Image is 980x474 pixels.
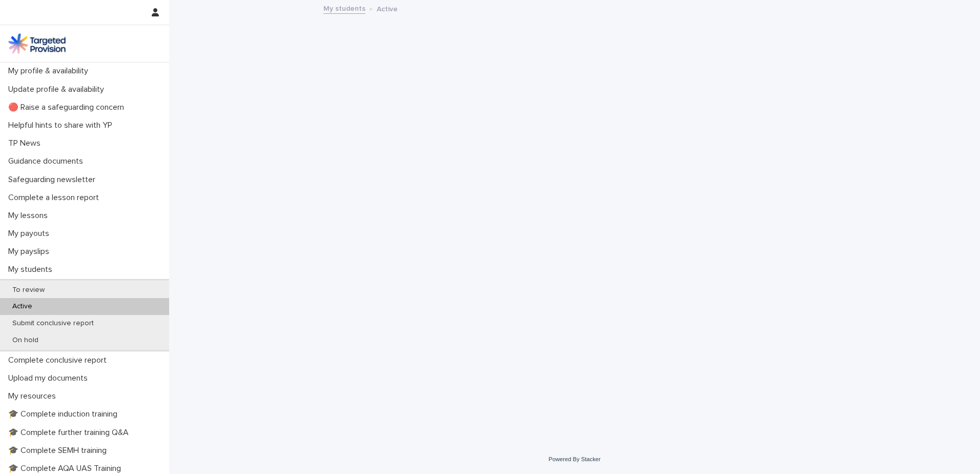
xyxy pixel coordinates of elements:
p: 🎓 Complete further training Q&A [4,428,137,438]
p: My resources [4,391,64,401]
p: 🎓 Complete induction training [4,409,126,419]
p: 🔴 Raise a safeguarding concern [4,103,132,112]
p: Submit conclusive report [4,319,102,328]
p: My students [4,265,60,274]
p: My payouts [4,229,57,239]
p: Complete conclusive report [4,355,115,365]
p: Update profile & availability [4,85,112,94]
img: M5nRWzHhSzIhMunXDL62 [8,33,66,54]
p: TP News [4,139,49,148]
p: Upload my documents [4,373,96,383]
p: My profile & availability [4,66,96,76]
p: Safeguarding newsletter [4,175,104,185]
p: My lessons [4,211,56,221]
p: Active [4,302,40,311]
p: On hold [4,336,47,345]
p: Active [377,3,398,14]
p: 🎓 Complete SEMH training [4,446,115,456]
p: Helpful hints to share with YP [4,121,120,130]
p: Complete a lesson report [4,193,107,203]
a: My students [323,2,365,14]
a: Powered By Stacker [548,456,600,462]
p: My payslips [4,247,57,256]
p: 🎓 Complete AQA UAS Training [4,464,129,473]
p: To review [4,286,53,294]
p: Guidance documents [4,156,91,166]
